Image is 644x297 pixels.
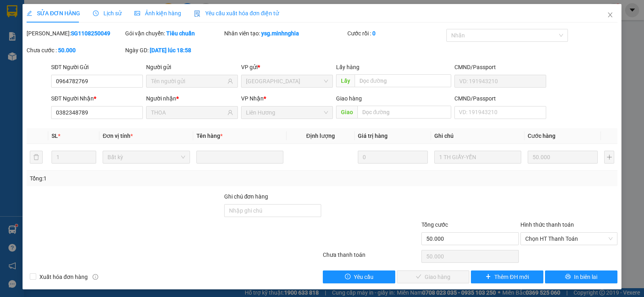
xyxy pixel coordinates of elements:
button: Close [599,4,621,27]
div: Cước rồi : [347,29,444,38]
span: Định lượng [306,133,335,139]
span: Thêm ĐH mới [494,272,528,281]
span: Sài Gòn [246,75,328,87]
span: Liên Hương [246,107,328,119]
span: printer [565,274,571,280]
div: Người nhận [146,94,238,103]
div: CMND/Passport [454,63,546,72]
span: SL [52,133,58,139]
div: SĐT Người Gửi [51,63,143,72]
b: Tiêu chuẩn [166,30,195,37]
input: 0 [528,151,598,164]
span: Lấy [336,74,355,87]
span: Yêu cầu [354,272,374,281]
b: 50.000 [58,47,76,53]
span: Giao hàng [336,95,362,102]
span: exclamation-circle [345,274,351,280]
div: VP gửi [241,63,333,72]
div: [PERSON_NAME]: [27,29,124,38]
span: Ảnh kiện hàng [134,10,181,16]
div: CMND/Passport [454,94,546,103]
div: SĐT Người Nhận [51,94,143,103]
span: Xuất hóa đơn hàng [36,272,91,281]
span: Đơn vị tính [103,133,133,139]
span: Chọn HT Thanh Toán [525,233,613,245]
span: In biên lai [574,272,597,281]
span: Bất kỳ [107,151,185,163]
button: plusThêm ĐH mới [471,270,543,283]
span: Yêu cầu xuất hóa đơn điện tử [194,10,279,16]
span: Lấy hàng [336,64,359,70]
span: clock-circle [93,10,99,16]
input: 0 [358,151,428,164]
span: Giao [336,106,357,119]
span: SỬA ĐƠN HÀNG [27,10,80,16]
label: Ghi chú đơn hàng [224,193,268,200]
div: Chưa thanh toán [322,250,421,264]
span: Lịch sử [93,10,122,16]
div: Ngày GD: [125,46,222,55]
span: Giá trị hàng [358,133,388,139]
span: edit [27,10,32,16]
button: printerIn biên lai [545,270,617,283]
b: 0 [372,30,376,37]
span: VP Nhận [241,95,264,102]
label: Hình thức thanh toán [520,221,574,228]
span: Cước hàng [528,133,555,139]
span: Tổng cước [421,221,448,228]
span: close [607,12,613,18]
button: delete [30,151,43,164]
span: info-circle [93,274,98,280]
input: Dọc đường [355,74,452,87]
div: Gói vận chuyển: [125,29,222,38]
input: VD: Bàn, Ghế [196,151,283,164]
input: Tên người gửi [151,77,226,86]
span: user [227,110,233,115]
b: SG1108250049 [71,30,110,37]
input: Ghi chú đơn hàng [224,204,321,217]
input: Dọc đường [357,106,452,119]
input: Ghi Chú [434,151,521,164]
img: icon [194,10,200,17]
b: ysg.minhnghia [261,30,299,37]
span: picture [134,10,140,16]
span: Tên hàng [196,133,223,139]
div: Tổng: 1 [30,174,249,183]
span: plus [485,274,491,280]
div: Người gửi [146,63,238,72]
button: plus [604,151,614,164]
input: VD: 191943210 [454,75,546,88]
input: Tên người nhận [151,108,226,117]
span: user [227,78,233,84]
div: Nhân viên tạo: [224,29,346,38]
div: Chưa cước : [27,46,124,55]
th: Ghi chú [431,128,524,144]
button: exclamation-circleYêu cầu [323,270,395,283]
button: checkGiao hàng [397,270,469,283]
b: [DATE] lúc 18:58 [150,47,191,53]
